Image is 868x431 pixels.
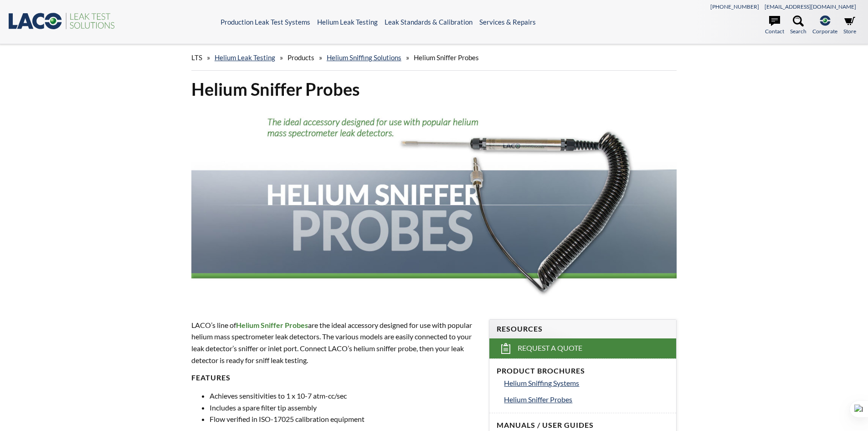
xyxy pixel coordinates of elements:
[327,53,401,62] a: Helium Sniffing Solutions
[504,377,669,389] a: Helium Sniffing Systems
[385,18,473,26] a: Leak Standards & Calibration
[191,45,677,71] div: » » » »
[790,16,806,36] a: Search
[497,421,669,430] h4: Manuals / User Guides
[710,3,759,10] a: [PHONE_NUMBER]
[765,3,856,10] a: [EMAIL_ADDRESS][DOMAIN_NAME]
[215,53,275,62] a: Helium Leak Testing
[504,395,572,404] span: Helium Sniffer Probes
[236,321,308,329] span: Helium Sniffer Probes
[504,394,669,405] a: Helium Sniffer Probes
[765,16,784,36] a: Contact
[288,53,314,62] span: Products
[210,390,478,402] li: Achieves sensitivities to 1 x 10-7 atm-cc/sec
[221,18,310,26] a: Production Leak Test Systems
[210,413,478,425] li: Flow verified in ISO-17025 calibration equipment
[479,18,536,26] a: Services & Repairs
[414,53,479,62] span: Helium Sniffer Probes
[812,27,837,36] span: Corporate
[317,18,378,26] a: Helium Leak Testing
[489,338,676,358] a: Request a Quote
[191,78,677,100] h1: Helium Sniffer Probes
[210,402,478,414] li: Includes a spare filter tip assembly
[191,53,202,62] span: LTS
[843,16,856,36] a: Store
[497,366,669,376] h4: Product Brochures
[504,379,579,387] span: Helium Sniffing Systems
[497,324,669,334] h4: Resources
[191,108,677,302] img: Helium Sniffer Probe header
[191,373,478,383] h4: Features
[518,343,582,353] span: Request a Quote
[191,319,478,366] p: LACO’s line of are the ideal accessory designed for use with popular helium mass spectrometer lea...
